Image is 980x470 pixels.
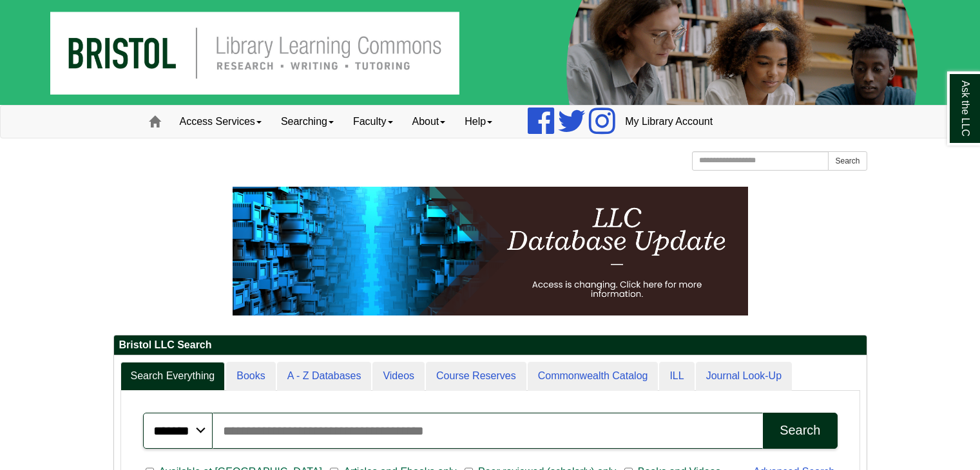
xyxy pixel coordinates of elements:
[170,106,271,138] a: Access Services
[226,362,275,391] a: Books
[455,106,502,138] a: Help
[372,362,425,391] a: Videos
[271,106,343,138] a: Searching
[780,423,820,438] div: Search
[696,362,792,391] a: Journal Look-Up
[114,335,867,355] h2: Bristol LLC Search
[343,106,403,138] a: Faculty
[277,362,372,391] a: A - Z Databases
[120,362,226,391] a: Search Everything
[233,187,748,315] img: HTML tutorial
[615,106,722,138] a: My Library Account
[403,106,456,138] a: About
[763,413,837,449] button: Search
[659,362,694,391] a: ILL
[828,151,867,171] button: Search
[426,362,526,391] a: Course Reserves
[528,362,658,391] a: Commonwealth Catalog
